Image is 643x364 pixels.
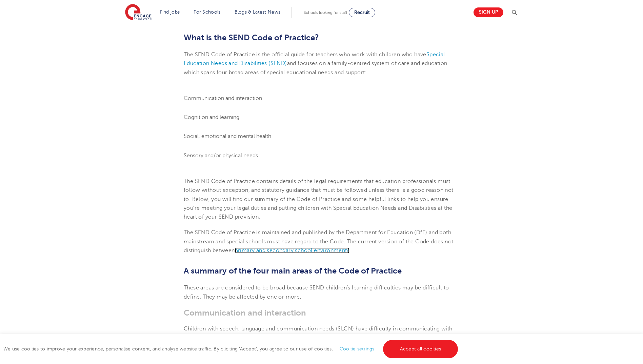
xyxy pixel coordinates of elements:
[340,346,375,351] a: Cookie settings
[184,266,402,276] span: A summary of the four main areas of the Code of Practice
[184,177,459,221] p: The SEND Code of Practice contains details of the legal requirements that education professionals...
[184,113,459,122] li: Cognition and learning
[304,10,347,15] span: Schools looking for staff
[184,285,449,300] span: These areas are considered to be broad because SEND children’s learning difficulties may be diffi...
[184,132,459,141] li: Social, emotional and mental health
[125,4,152,21] img: Engage Education
[184,326,457,350] span: Children with speech, language and communication needs (SLCN) have difficulty in communicating wi...
[184,228,459,255] p: The SEND Code of Practice is maintained and published by the Department for Education (DfE) and b...
[235,247,349,254] a: primary and secondary school environments
[349,8,375,17] a: Recruit
[184,308,306,318] span: Communication and interaction
[354,10,370,15] span: Recruit
[184,50,459,77] p: The SEND Code of Practice is the official guide for teachers who work with children who have and ...
[235,9,281,15] a: Blogs & Latest News
[383,340,458,358] a: Accept all cookies
[184,151,459,160] li: Sensory and/or physical needs
[3,346,460,351] span: We use cookies to improve your experience, personalise content, and analyse website traffic. By c...
[184,94,459,103] li: Communication and interaction
[160,9,180,15] a: Find jobs
[194,9,220,15] a: For Schools
[474,7,503,17] a: Sign up
[184,32,459,43] h2: What is the SEND Code of Practice?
